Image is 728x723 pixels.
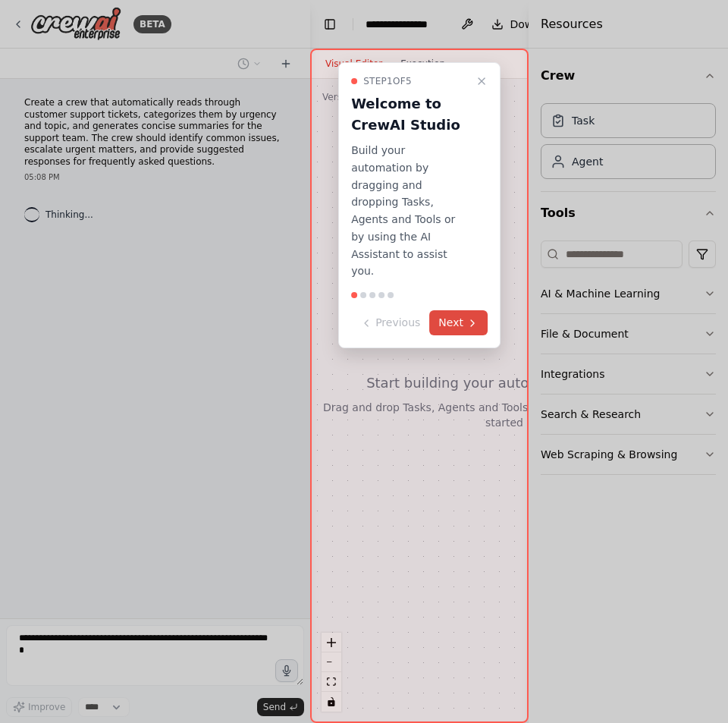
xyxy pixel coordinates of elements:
button: Next [429,310,488,335]
span: Step 1 of 5 [363,75,412,87]
p: Build your automation by dragging and dropping Tasks, Agents and Tools or by using the AI Assista... [351,142,469,280]
button: Hide left sidebar [319,14,340,35]
h3: Welcome to CrewAI Studio [351,93,469,136]
button: Previous [351,310,429,335]
button: Close walkthrough [472,72,491,90]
